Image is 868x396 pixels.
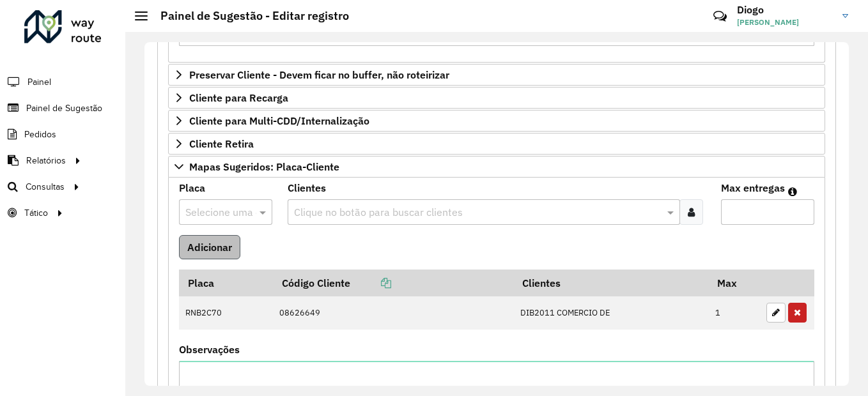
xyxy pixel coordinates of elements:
[27,75,51,89] span: Painel
[706,3,734,30] a: Contato Rápido
[350,277,391,289] a: Copiar
[189,70,449,80] span: Preservar Cliente - Devem ficar no buffer, não roteirizar
[179,270,273,296] th: Placa
[148,9,349,23] h2: Painel de Sugestão - Editar registro
[737,4,833,16] h3: Diogo
[513,296,708,330] td: DIB2011 COMERCIO DE
[788,187,797,197] em: Máximo de clientes que serão colocados na mesma rota com os clientes informados
[26,180,65,194] span: Consultas
[168,156,825,178] a: Mapas Sugeridos: Placa-Cliente
[273,270,513,296] th: Código Cliente
[179,235,240,259] button: Adicionar
[273,296,513,330] td: 08626649
[179,296,273,330] td: RNB2C70
[709,270,760,296] th: Max
[709,296,760,330] td: 1
[721,180,785,195] label: Max entregas
[737,17,833,28] span: [PERSON_NAME]
[168,110,825,132] a: Cliente para Multi-CDD/Internalização
[179,180,205,195] label: Placa
[513,270,708,296] th: Clientes
[168,87,825,109] a: Cliente para Recarga
[288,180,326,195] label: Clientes
[189,162,339,172] span: Mapas Sugeridos: Placa-Cliente
[168,133,825,155] a: Cliente Retira
[26,154,66,167] span: Relatórios
[24,128,56,141] span: Pedidos
[189,139,254,149] span: Cliente Retira
[24,206,48,220] span: Tático
[26,102,102,115] span: Painel de Sugestão
[168,64,825,86] a: Preservar Cliente - Devem ficar no buffer, não roteirizar
[189,93,288,103] span: Cliente para Recarga
[179,342,240,357] label: Observações
[189,116,369,126] span: Cliente para Multi-CDD/Internalização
